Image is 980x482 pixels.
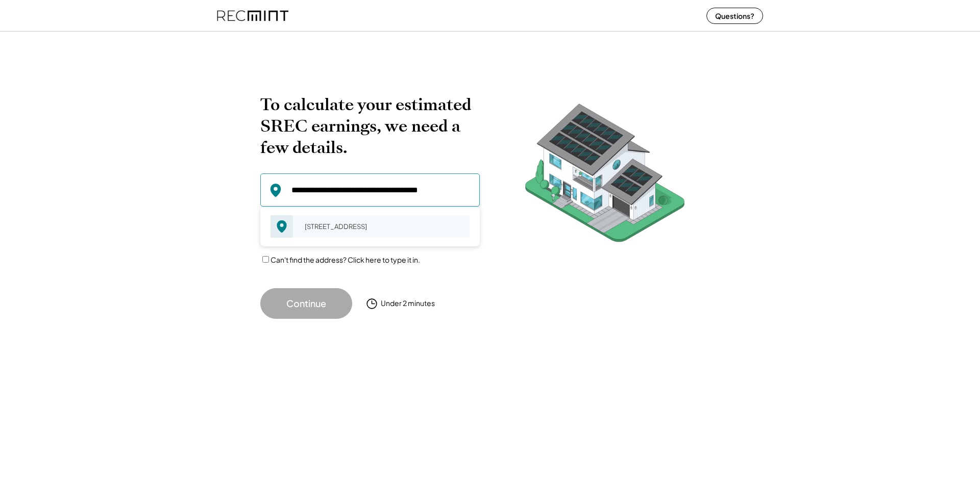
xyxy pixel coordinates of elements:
[271,255,420,264] label: Can't find the address? Click here to type it in.
[260,288,352,319] button: Continue
[260,94,480,158] h2: To calculate your estimated SREC earnings, we need a few details.
[381,298,435,309] div: Under 2 minutes
[217,2,288,29] img: recmint-logotype%403x%20%281%29.jpeg
[706,8,763,24] button: Questions?
[505,94,704,258] img: RecMintArtboard%207.png
[298,219,470,234] div: [STREET_ADDRESS]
